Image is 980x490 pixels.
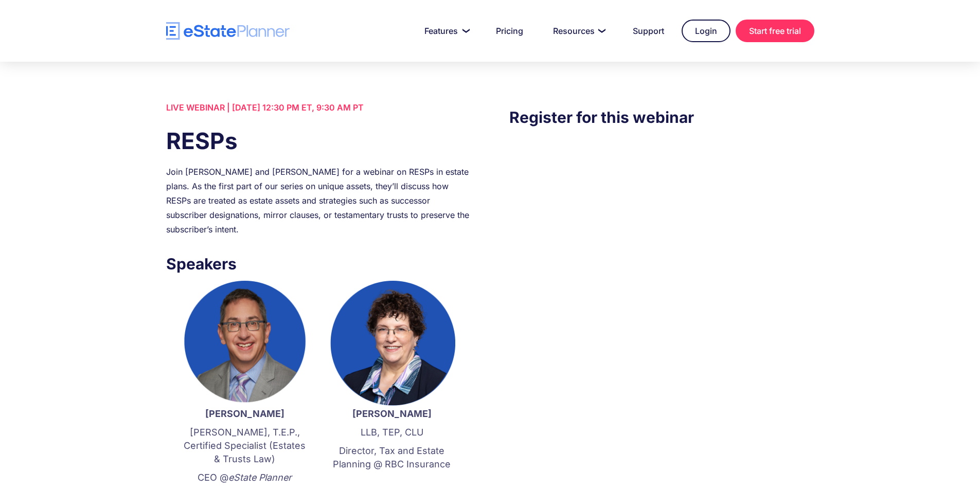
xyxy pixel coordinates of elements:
[412,21,478,41] a: Features
[228,472,292,483] em: eState Planner
[329,444,455,471] p: Director, Tax and Estate Planning @ RBC Insurance
[329,426,455,439] p: LLB, TEP, CLU
[329,476,455,489] p: ‍
[166,165,471,237] div: Join [PERSON_NAME] and [PERSON_NAME] for a webinar on RESPs in estate plans. As the first part of...
[166,100,471,115] div: LIVE WEBINAR | [DATE] 12:30 PM ET, 9:30 AM PT
[736,20,814,42] a: Start free trial
[182,471,308,484] p: CEO @
[182,426,308,466] p: [PERSON_NAME], T.E.P., Certified Specialist (Estates & Trusts Law)
[484,21,536,41] a: Pricing
[620,21,676,41] a: Support
[166,22,290,40] a: home
[352,408,432,419] strong: [PERSON_NAME]
[541,21,615,41] a: Resources
[166,125,471,157] h1: RESPs
[682,20,730,42] a: Login
[509,105,814,129] h3: Register for this webinar
[205,408,284,419] strong: [PERSON_NAME]
[166,252,471,276] h3: Speakers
